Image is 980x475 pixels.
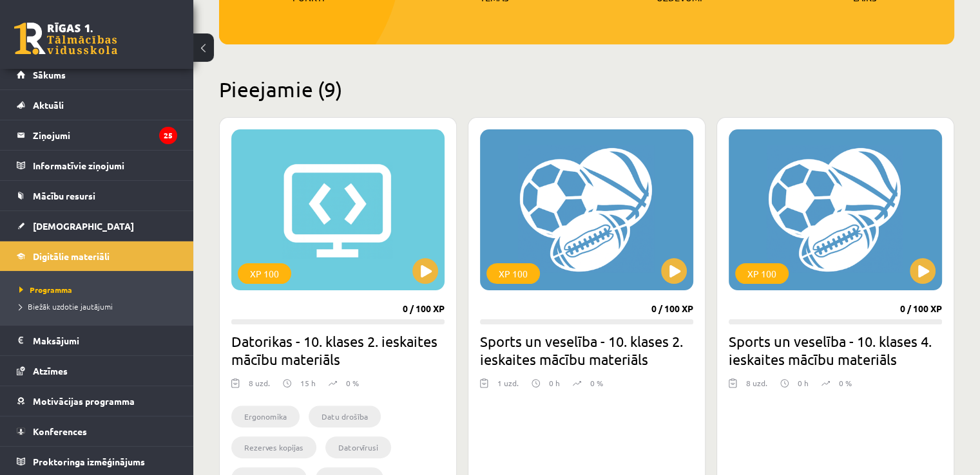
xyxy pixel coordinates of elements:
p: 0 % [839,377,852,389]
span: Aktuāli [33,99,64,111]
a: Mācību resursi [17,181,177,210]
div: XP 100 [735,263,789,284]
p: 0 h [549,377,560,389]
a: Biežāk uzdotie jautājumi [19,301,180,312]
a: Aktuāli [17,90,177,120]
a: Ziņojumi25 [17,120,177,150]
div: XP 100 [486,263,540,284]
a: Programma [19,284,180,295]
span: Proktoringa izmēģinājums [33,456,145,467]
legend: Maksājumi [33,326,177,355]
span: Sākums [33,69,66,80]
a: Rīgas 1. Tālmācības vidusskola [14,23,117,55]
span: Atzīmes [33,365,68,377]
h2: Sports un veselība - 10. klases 2. ieskaites mācību materiāls [480,332,693,368]
li: Datorvīrusi [325,436,391,458]
span: Motivācijas programma [33,395,135,407]
p: 15 h [300,377,316,389]
a: [DEMOGRAPHIC_DATA] [17,211,177,241]
span: Mācību resursi [33,190,95,201]
a: Digitālie materiāli [17,241,177,271]
a: Sākums [17,60,177,89]
a: Konferences [17,416,177,446]
h2: Pieejamie (9) [219,77,954,102]
h2: Sports un veselība - 10. klases 4. ieskaites mācību materiāls [729,332,942,368]
i: 25 [159,127,177,144]
li: Datu drošība [309,405,381,427]
p: 0 % [346,377,359,389]
h2: Datorikas - 10. klases 2. ieskaites mācību materiāls [231,332,445,368]
li: Ergonomika [231,405,300,427]
div: 8 uzd. [746,377,767,396]
legend: Ziņojumi [33,120,177,150]
span: Programma [19,284,72,295]
span: [DEMOGRAPHIC_DATA] [33,220,134,232]
a: Informatīvie ziņojumi [17,151,177,180]
div: 8 uzd. [249,377,270,396]
a: Motivācijas programma [17,386,177,416]
div: 1 uzd. [497,377,519,396]
div: XP 100 [238,263,291,284]
p: 0 h [798,377,809,389]
span: Biežāk uzdotie jautājumi [19,301,113,312]
a: Maksājumi [17,326,177,355]
li: Rezerves kopijas [231,436,316,458]
a: Atzīmes [17,356,177,386]
span: Konferences [33,425,87,437]
p: 0 % [590,377,603,389]
span: Digitālie materiāli [33,250,110,262]
legend: Informatīvie ziņojumi [33,151,177,180]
